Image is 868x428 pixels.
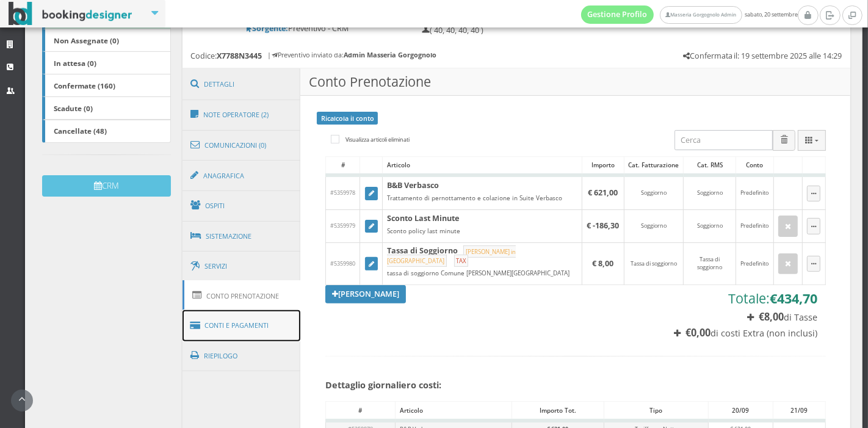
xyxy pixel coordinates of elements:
div: Importo Tot. [512,402,604,419]
b: Dettaglio giornaliero costi: [325,379,441,391]
h5: ( 40, 40, 40, 40 ) [422,26,483,35]
b: X7788N3445 [217,51,262,61]
a: [PERSON_NAME] [325,285,406,303]
a: Anagrafica [183,160,301,192]
td: Predefinito [736,242,773,285]
div: Articolo [383,157,582,174]
b: B&B Verbasco [387,180,439,190]
b: Tassa di Soggiorno [387,245,458,256]
a: In attesa (0) [42,51,171,74]
a: Ricalcola il conto [317,112,378,125]
a: Conto Prenotazione [183,280,301,311]
small: [PERSON_NAME] in [GEOGRAPHIC_DATA] [387,245,516,267]
small: TAX [454,255,468,267]
td: Tassa di soggiorno [684,242,736,285]
div: Conto [736,157,773,174]
a: Gestione Profilo [581,5,654,24]
b: Admin Masseria Gorgognolo [344,50,436,59]
b: € [685,326,711,339]
div: 21/09 [773,402,825,419]
div: Cat. RMS [684,157,736,174]
div: 20/09 [709,402,773,419]
b: € 621,00 [588,187,618,198]
b: € [759,310,784,324]
b: Non Assegnate (0) [54,35,119,45]
a: Cancellate (48) [42,120,171,143]
a: Sistemazione [183,220,301,252]
span: #5359980 [330,259,355,267]
a: Confermate (160) [42,74,171,97]
td: Predefinito [736,210,773,243]
div: Importo [582,157,623,174]
div: tassa di soggiorno Comune [PERSON_NAME][GEOGRAPHIC_DATA] [387,269,577,277]
div: Cat. Fatturazione [624,157,684,174]
a: Ospiti [183,190,301,222]
h6: | Preventivo inviato da: [267,51,436,59]
b: Cancellate (48) [54,126,107,136]
td: Soggiorno [684,175,736,209]
div: Trattamento di pernottamento e colazione in Suite Verbasco [387,194,577,202]
span: #5359978 [330,189,355,197]
input: Cerca [675,130,773,150]
label: Visualizza articoli eliminati [331,132,410,147]
td: Soggiorno [624,210,684,243]
span: 434,70 [777,289,817,307]
h5: Preventivo - CRM [247,24,381,33]
h4: di costi Extra (non inclusi) [667,328,817,338]
a: Note Operatore (2) [183,99,301,131]
td: Predefinito [736,175,773,209]
b: In attesa (0) [54,58,96,68]
h3: Conto Prenotazione [300,68,850,96]
h5: Codice: [190,51,262,60]
span: 0,00 [691,326,711,339]
img: BookingDesigner.com [9,2,132,26]
div: Articolo [396,402,512,419]
h5: Confermata il: 19 settembre 2025 alle 14:29 [683,51,842,60]
div: Tipo [604,402,708,419]
a: Comunicazioni (0) [183,129,301,161]
span: 8,00 [764,310,784,324]
h3: Totale: [667,291,817,306]
span: #5359979 [330,222,355,230]
div: # [326,402,395,419]
td: Soggiorno [624,175,684,209]
b: € -186,30 [587,220,619,231]
a: Masseria Gorgognolo Admin [660,6,742,24]
a: Servizi [183,251,301,282]
h4: di Tasse [667,312,817,322]
a: Conti e Pagamenti [183,310,301,341]
div: Sconto policy last minute [387,227,577,235]
a: Scadute (0) [42,96,171,120]
a: Dettagli [183,68,301,100]
b: € [770,289,817,307]
div: Colonne [798,130,826,150]
a: Non Assegnate (0) [42,29,171,52]
b: Scadute (0) [54,103,93,113]
td: Tassa di soggiorno [624,242,684,285]
button: CRM [42,175,171,197]
span: sabato, 20 settembre [581,5,798,24]
div: # [326,157,360,174]
button: Columns [798,130,826,150]
b: Confermate (160) [54,81,115,90]
b: Sorgente: [247,23,288,34]
a: Riepilogo [183,340,301,372]
b: Sconto Last Minute [387,213,459,223]
td: Soggiorno [684,210,736,243]
b: € 8,00 [592,258,613,269]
